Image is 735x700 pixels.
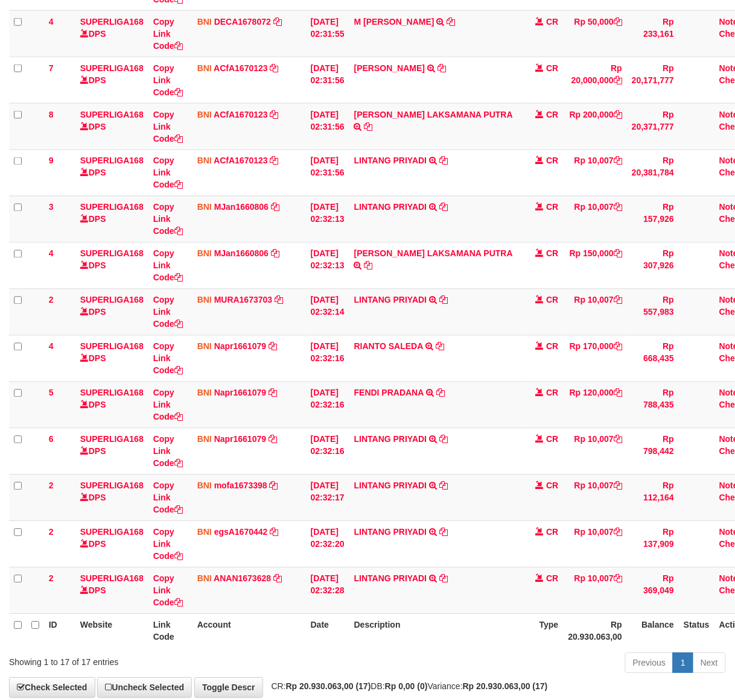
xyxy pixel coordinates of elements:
[148,614,192,648] th: Link Code
[214,574,271,584] a: ANAN1673628
[306,521,349,567] td: [DATE] 02:32:20
[546,249,558,259] span: CR
[385,682,428,692] strong: Rp 0,00 (0)
[564,567,628,614] td: Rp 10,007
[564,103,628,150] td: Rp 200,000
[214,295,273,305] a: MURA1673703
[614,249,622,259] a: Copy Rp 150,000 to clipboard
[546,388,558,398] span: CR
[80,574,144,584] a: SUPERLIGA168
[306,567,349,614] td: [DATE] 02:32:28
[153,528,183,561] a: Copy Link Code
[49,156,54,166] span: 9
[614,342,622,352] a: Copy Rp 170,000 to clipboard
[627,289,679,335] td: Rp 557,983
[153,435,183,468] a: Copy Link Code
[306,614,349,648] th: Date
[627,10,679,57] td: Rp 233,161
[463,682,548,692] strong: Rp 20.930.063,00 (17)
[49,435,54,444] span: 6
[564,382,628,428] td: Rp 120,000
[49,528,54,537] span: 2
[49,63,54,73] span: 7
[354,110,513,119] a: [PERSON_NAME] LAKSAMANA PUTRA
[521,614,564,648] th: Type
[614,17,622,27] a: Copy Rp 50,000 to clipboard
[614,388,622,398] a: Copy Rp 120,000 to clipboard
[439,528,448,537] a: Copy LINTANG PRIYADI to clipboard
[306,57,349,103] td: [DATE] 02:31:56
[447,17,456,27] a: Copy M TORIG HIDAYAT to clipboard
[97,678,192,698] a: Uncheck Selected
[269,342,277,352] a: Copy Napr1661079 to clipboard
[627,103,679,150] td: Rp 20,371,777
[49,203,54,212] span: 3
[214,435,266,444] a: Napr1661079
[194,678,263,698] a: Toggle Descr
[270,63,279,73] a: Copy ACfA1670123 to clipboard
[546,435,558,444] span: CR
[49,388,54,398] span: 5
[271,203,279,212] a: Copy MJan1660806 to clipboard
[354,528,427,537] a: LINTANG PRIYADI
[273,574,282,584] a: Copy ANAN1673628 to clipboard
[564,475,628,521] td: Rp 10,007
[546,295,558,305] span: CR
[197,435,212,444] span: BNI
[436,342,444,352] a: Copy RIANTO SALEDA to clipboard
[354,203,427,212] a: LINTANG PRIYADI
[693,653,726,673] a: Next
[546,528,558,537] span: CR
[436,388,445,398] a: Copy FENDI PRADANA to clipboard
[306,335,349,382] td: [DATE] 02:32:16
[354,481,427,491] a: LINTANG PRIYADI
[439,203,448,212] a: Copy LINTANG PRIYADI to clipboard
[214,63,268,73] a: ACfA1670123
[80,203,144,212] a: SUPERLIGA168
[271,249,279,259] a: Copy MJan1660806 to clipboard
[80,435,144,444] a: SUPERLIGA168
[153,156,183,190] a: Copy Link Code
[214,528,268,537] a: egsA1670442
[564,150,628,196] td: Rp 10,007
[354,388,424,398] a: FENDI PRADANA
[614,481,622,491] a: Copy Rp 10,007 to clipboard
[80,342,144,352] a: SUPERLIGA168
[364,261,373,271] a: Copy IGUN KANTI LAKSAMANA PUTRA to clipboard
[49,342,54,352] span: 4
[49,249,54,259] span: 4
[49,17,54,27] span: 4
[564,521,628,567] td: Rp 10,007
[75,10,148,57] td: DPS
[564,242,628,289] td: Rp 150,000
[9,652,297,669] div: Showing 1 to 17 of 17 entries
[270,481,278,491] a: Copy mofa1673398 to clipboard
[197,110,212,119] span: BNI
[153,203,183,236] a: Copy Link Code
[75,150,148,196] td: DPS
[214,110,268,119] a: ACfA1670123
[153,295,183,329] a: Copy Link Code
[192,614,306,648] th: Account
[614,203,622,212] a: Copy Rp 10,007 to clipboard
[306,10,349,57] td: [DATE] 02:31:55
[153,388,183,422] a: Copy Link Code
[80,249,144,259] a: SUPERLIGA168
[197,156,212,166] span: BNI
[80,63,144,73] a: SUPERLIGA168
[75,428,148,475] td: DPS
[80,481,144,491] a: SUPERLIGA168
[197,203,212,212] span: BNI
[306,103,349,150] td: [DATE] 02:31:56
[197,63,212,73] span: BNI
[673,653,693,673] a: 1
[614,295,622,305] a: Copy Rp 10,007 to clipboard
[627,521,679,567] td: Rp 137,909
[197,17,212,27] span: BNI
[214,17,271,27] a: DECA1678072
[80,156,144,166] a: SUPERLIGA168
[564,428,628,475] td: Rp 10,007
[75,614,148,648] th: Website
[546,203,558,212] span: CR
[546,17,558,27] span: CR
